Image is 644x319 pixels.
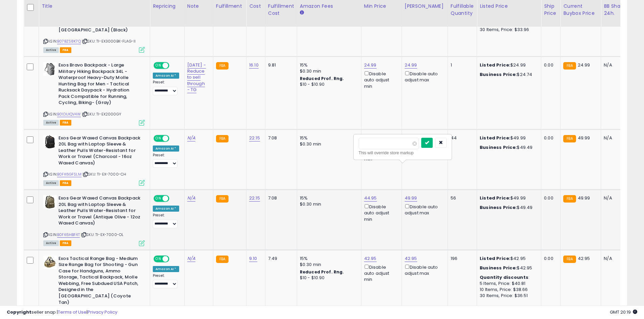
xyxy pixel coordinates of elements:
[60,47,71,53] span: FBA
[60,240,71,246] span: FBA
[43,240,59,246] span: All listings currently available for purchase on Amazon
[268,256,292,262] div: 7.49
[187,3,210,10] div: Note
[563,3,598,17] div: Current Buybox Price
[300,201,356,207] div: $0.30 min
[604,135,626,141] div: N/A
[154,196,163,202] span: ON
[153,73,179,79] div: Amazon AI *
[153,145,179,152] div: Amazon AI *
[187,195,195,202] a: N/A
[364,263,397,283] div: Disable auto adjust min
[300,256,356,262] div: 15%
[168,63,179,69] span: OFF
[43,62,145,125] div: ASIN:
[480,27,536,33] div: 30 Items, Price: $33.96
[43,135,145,185] div: ASIN:
[364,70,397,89] div: Disable auto adjust min
[480,205,536,211] div: $49.49
[359,150,447,156] div: This will override store markup
[364,255,377,262] a: 42.95
[216,3,243,10] div: Fulfillment
[563,135,576,142] small: FBA
[405,3,445,10] div: [PERSON_NAME]
[153,213,179,228] div: Preset:
[153,206,179,212] div: Amazon AI *
[268,3,294,17] div: Fulfillment Cost
[43,195,145,245] div: ASIN:
[480,62,536,68] div: $24.99
[480,204,517,211] b: Business Price:
[300,76,344,81] b: Reduced Prof. Rng.
[57,38,81,44] a: B07BZS8K7Q
[480,71,517,78] b: Business Price:
[187,62,206,93] a: [DATE] - Reduce to sell through - TG
[544,195,555,201] div: 0.00
[58,62,141,108] b: Exos Bravo Backpack - Large Military Hiking Backpack 34L - Waterproof Heavy-Duty Molle Hunting Ba...
[300,275,356,281] div: $10 - $10.90
[43,135,57,149] img: 41xIEsjzhgL._SL40_.jpg
[451,135,472,141] div: 44
[480,135,510,141] b: Listed Price:
[249,255,257,262] a: 9.10
[364,203,397,222] div: Disable auto adjust min
[480,274,536,281] div: :
[604,62,626,68] div: N/A
[480,195,510,201] b: Listed Price:
[300,262,356,268] div: $0.30 min
[43,47,59,53] span: All listings currently available for purchase on Amazon
[58,195,141,228] b: Exos Gear Waxed Canvas Backpack 20L Bag with Laptop Sleeve & Leather Pulls Water-Resistant for Wo...
[300,62,356,68] div: 15%
[60,120,71,126] span: FBA
[268,195,292,201] div: 7.08
[43,195,57,209] img: 413DBFhUEcL._SL40_.jpg
[153,80,179,95] div: Preset:
[610,309,637,315] span: 2025-10-7 20:19 GMT
[216,256,229,263] small: FBA
[364,195,377,202] a: 44.95
[42,3,147,10] div: Title
[268,62,292,68] div: 9.81
[480,144,517,151] b: Business Price:
[216,62,229,70] small: FBA
[58,309,87,315] a: Terms of Use
[7,309,117,316] div: seller snap | |
[153,3,182,10] div: Repricing
[480,62,510,68] b: Listed Price:
[43,256,57,269] img: 41w7+q3VKZL._SL40_.jpg
[480,287,536,293] div: 10 Items, Price: $38.66
[405,195,417,202] a: 49.99
[249,195,260,202] a: 22.15
[578,255,590,262] span: 42.95
[187,255,195,262] a: N/A
[405,255,417,262] a: 42.95
[544,135,555,141] div: 0.00
[544,3,557,17] div: Ship Price
[154,63,163,69] span: ON
[300,135,356,141] div: 15%
[480,274,528,281] b: Quantity discounts
[480,144,536,151] div: $49.49
[405,70,443,83] div: Disable auto adjust max
[480,3,538,10] div: Listed Price
[268,135,292,141] div: 7.08
[578,62,590,68] span: 24.99
[578,195,590,201] span: 49.99
[153,273,179,289] div: Preset:
[187,135,195,141] a: N/A
[480,135,536,141] div: $49.99
[604,256,626,262] div: N/A
[405,263,443,276] div: Disable auto adjust max
[300,141,356,147] div: $0.30 min
[451,62,472,68] div: 1
[249,135,260,141] a: 22.15
[7,309,31,315] strong: Copyright
[364,3,399,10] div: Min Price
[82,111,121,117] span: | SKU: TI-EX2000GY
[300,10,304,16] small: Amazon Fees.
[57,171,81,177] a: B0FK6GFSLM
[58,135,141,168] b: Exos Gear Waxed Canvas Backpack 20L Bag with Laptop Sleeve & Leather Pulls Water-Resistant for Wo...
[563,256,576,263] small: FBA
[578,135,590,141] span: 49.99
[154,256,163,262] span: ON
